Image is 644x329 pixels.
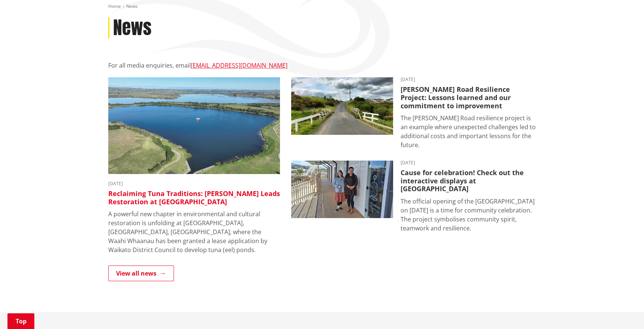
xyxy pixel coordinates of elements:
[108,77,280,254] a: [DATE] Reclaiming Tuna Traditions: [PERSON_NAME] Leads Restoration at [GEOGRAPHIC_DATA] A powerfu...
[291,161,393,218] img: Huntly Museum - Debra Kane and Kristy Wilson
[108,61,536,70] p: For all media enquiries, email
[610,298,637,325] iframe: Messenger Launcher
[401,86,536,110] h3: [PERSON_NAME] Road Resilience Project: Lessons learned and our commitment to improvement
[401,197,536,233] p: The official opening of the [GEOGRAPHIC_DATA] on [DATE] is a time for community celebration. The ...
[113,17,152,39] h1: News
[291,77,393,135] img: PR-21222 Huia Road Relience Munro Road Bridge
[291,161,536,233] a: [DATE] Cause for celebration! Check out the interactive displays at [GEOGRAPHIC_DATA] The officia...
[191,61,287,69] a: [EMAIL_ADDRESS][DOMAIN_NAME]
[108,190,280,206] h3: Reclaiming Tuna Traditions: [PERSON_NAME] Leads Restoration at [GEOGRAPHIC_DATA]
[108,266,174,281] a: View all news
[126,3,138,9] span: News
[401,114,536,149] p: The [PERSON_NAME] Road resilience project is an example where unexpected challenges led to additi...
[108,77,280,174] img: Lake Waahi (Lake Puketirini in the foreground)
[7,313,34,329] a: Top
[401,161,536,165] time: [DATE]
[401,77,536,82] time: [DATE]
[108,3,536,10] nav: breadcrumb
[108,181,280,186] time: [DATE]
[108,209,280,254] p: A powerful new chapter in environmental and cultural restoration is unfolding at [GEOGRAPHIC_DATA...
[401,169,536,193] h3: Cause for celebration! Check out the interactive displays at [GEOGRAPHIC_DATA]
[108,3,121,9] a: Home
[291,77,536,149] a: [DATE] [PERSON_NAME] Road Resilience Project: Lessons learned and our commitment to improvement T...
